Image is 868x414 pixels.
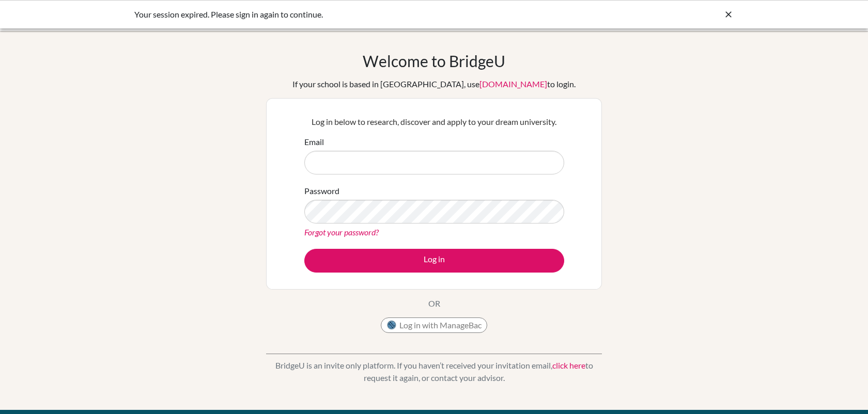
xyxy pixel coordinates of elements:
p: OR [428,297,440,310]
a: [DOMAIN_NAME] [479,79,547,89]
div: Your session expired. Please sign in again to continue. [134,8,579,21]
label: Password [304,185,339,197]
label: Email [304,136,324,148]
div: If your school is based in [GEOGRAPHIC_DATA], use to login. [292,78,576,90]
p: Log in below to research, discover and apply to your dream university. [304,116,564,128]
h1: Welcome to BridgeU [363,52,505,70]
a: Forgot your password? [304,227,379,237]
button: Log in with ManageBac [381,317,487,333]
p: BridgeU is an invite only platform. If you haven’t received your invitation email, to request it ... [266,359,602,384]
a: click here [552,360,585,370]
button: Log in [304,249,564,273]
